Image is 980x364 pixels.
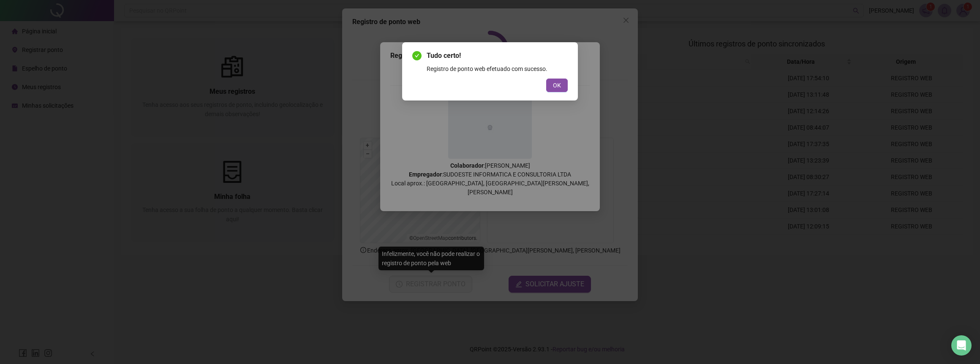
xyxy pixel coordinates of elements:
[951,335,972,356] div: Open Intercom Messenger
[546,79,568,92] button: OK
[412,51,422,60] span: check-circle
[553,81,561,90] span: OK
[427,51,568,61] span: Tudo certo!
[427,64,568,73] div: Registro de ponto web efetuado com sucesso.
